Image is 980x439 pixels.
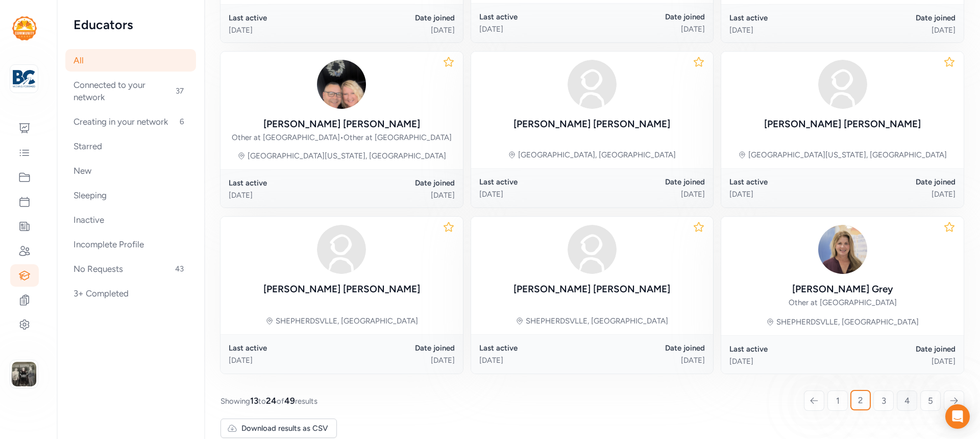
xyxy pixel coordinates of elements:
div: [DATE] [729,25,842,35]
div: 3+ Completed [65,282,196,305]
div: Last active [729,13,842,23]
div: [DATE] [229,190,341,200]
div: SHEPHERDSVLLE, [GEOGRAPHIC_DATA] [276,316,418,326]
h2: Educators [73,16,188,33]
div: [GEOGRAPHIC_DATA], [GEOGRAPHIC_DATA] [518,150,676,160]
div: Date joined [592,177,705,187]
span: 6 [176,115,188,128]
div: [DATE] [229,25,341,35]
div: Date joined [843,177,955,187]
div: [PERSON_NAME] [PERSON_NAME] [764,117,921,131]
div: Other at [GEOGRAPHIC_DATA] Other at [GEOGRAPHIC_DATA] [232,132,452,143]
div: [GEOGRAPHIC_DATA][US_STATE], [GEOGRAPHIC_DATA] [748,150,947,160]
a: 1 [827,390,848,411]
span: 49 [284,396,295,406]
span: 2 [858,394,863,406]
a: 5 [920,390,941,411]
div: Last active [229,343,341,353]
span: 24 [266,396,277,406]
span: Download results as CSV [241,423,328,433]
div: All [65,49,196,72]
div: Date joined [592,12,705,22]
div: Last active [479,12,592,22]
div: [DATE] [592,355,705,365]
div: No Requests [65,258,196,280]
div: [DATE] [592,189,705,199]
div: [PERSON_NAME] Grey [792,282,893,296]
div: Date joined [592,343,705,353]
div: [DATE] [229,355,341,365]
div: [DATE] [592,24,705,34]
div: [PERSON_NAME] [PERSON_NAME] [263,117,420,131]
div: Date joined [341,343,454,353]
div: Date joined [341,178,454,188]
div: Open Intercom Messenger [945,404,970,429]
div: Date joined [843,344,955,354]
div: [DATE] [479,355,592,365]
span: 5 [928,395,933,407]
div: Last active [229,13,341,23]
div: Creating in your network [65,110,196,133]
img: avatar38fbb18c.svg [568,60,617,109]
div: Last active [479,177,592,187]
span: 3 [881,395,886,407]
div: [DATE] [843,356,955,366]
span: • [340,133,344,142]
div: [DATE] [341,25,454,35]
img: avatar38fbb18c.svg [818,60,867,109]
a: 3 [873,390,894,411]
div: [DATE] [843,25,955,35]
img: avatar38fbb18c.svg [317,225,366,274]
div: Sleeping [65,184,196,206]
div: Date joined [341,13,454,23]
div: [GEOGRAPHIC_DATA][US_STATE], [GEOGRAPHIC_DATA] [248,151,446,161]
div: Other at [GEOGRAPHIC_DATA] [789,297,897,308]
span: 1 [836,395,840,407]
span: 4 [904,395,910,407]
div: [DATE] [341,355,454,365]
img: GF0d1w51T2yK1VOuxvQl [818,225,867,274]
div: [DATE] [729,189,842,199]
div: Last active [729,177,842,187]
img: U9djZHwEQzyfkFydwgzm [317,60,366,109]
img: logo [12,16,37,40]
span: 13 [250,396,258,406]
img: logo [13,67,35,90]
a: 4 [897,390,917,411]
div: Connected to your network [65,74,196,108]
span: Showing to of results [220,395,317,407]
div: [PERSON_NAME] [PERSON_NAME] [263,282,420,296]
div: Last active [229,178,341,188]
div: [PERSON_NAME] [PERSON_NAME] [513,117,670,131]
div: [DATE] [341,190,454,200]
button: Download results as CSV [220,419,337,438]
div: Incomplete Profile [65,233,196,256]
div: [DATE] [843,189,955,199]
span: 37 [171,85,188,97]
div: Starred [65,135,196,157]
img: avatar38fbb18c.svg [568,225,617,274]
div: SHEPHERDSVLLE, [GEOGRAPHIC_DATA] [776,317,919,327]
div: Last active [479,343,592,353]
div: [DATE] [479,189,592,199]
div: Date joined [843,13,955,23]
div: Inactive [65,209,196,231]
div: [DATE] [729,356,842,366]
div: SHEPHERDSVLLE, [GEOGRAPHIC_DATA] [526,316,668,326]
div: [PERSON_NAME] [PERSON_NAME] [513,282,670,296]
div: Last active [729,344,842,354]
div: [DATE] [479,24,592,34]
span: 43 [171,263,188,275]
div: New [65,159,196,182]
